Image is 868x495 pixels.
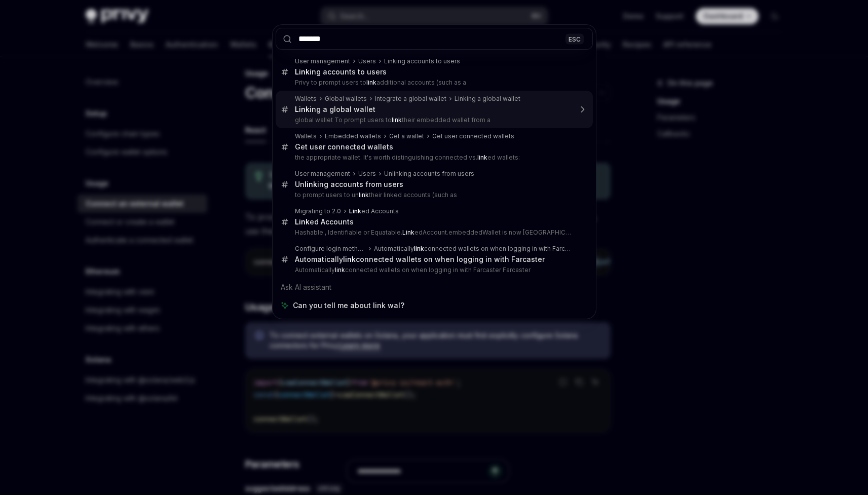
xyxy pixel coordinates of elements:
div: Ask AI assistant [276,278,593,296]
b: link [477,154,487,161]
div: ing a global wallet [295,105,375,114]
b: link [343,255,356,263]
b: link [335,266,345,274]
b: Link [295,67,310,76]
b: link [392,116,402,124]
div: ed Accounts [295,217,354,226]
div: User management [295,57,350,65]
p: Hashable , Identifiable or Equatable. edAccount.embeddedWallet is now [GEOGRAPHIC_DATA] [295,229,572,237]
div: Embedded wallets [325,132,381,140]
div: Global wallets [325,95,367,103]
b: Link [295,217,310,226]
div: Integrate a global wallet [375,95,446,103]
div: Automatically connected wallets on when logging in with Farcaster [295,255,545,264]
div: Configure login methods [295,245,366,253]
b: link [366,79,376,86]
div: Linking a global wallet [455,95,520,103]
div: ed Accounts [349,207,399,215]
div: Users [358,170,376,178]
b: Link [402,229,414,236]
p: to prompt users to un their linked accounts (such as [295,191,572,199]
div: Get user connected wallets [432,132,514,140]
p: Privy to prompt users to additional accounts (such as a [295,79,572,87]
b: Link [349,207,361,215]
div: Wallets [295,132,317,140]
div: Get a wallet [389,132,424,140]
div: ing accounts to users [295,67,387,77]
div: Users [358,57,376,65]
b: link [414,245,424,252]
div: Unlinking accounts from users [384,170,474,178]
p: the appropriate wallet. It's worth distinguishing connected vs. ed wallets: [295,154,572,162]
div: Migrating to 2.0 [295,207,341,215]
p: Automatically connected wallets on when logging in with Farcaster Farcaster [295,266,572,274]
span: Can you tell me about link wal? [293,300,404,311]
div: Get user connected wallets [295,142,393,151]
div: Automatically connected wallets on when logging in with Farcaster [374,245,571,253]
div: Wallets [295,95,317,103]
div: Un ing accounts from users [295,180,403,189]
div: ESC [565,33,584,44]
p: global wallet To prompt users to their embedded wallet from a [295,116,572,124]
div: User management [295,170,350,178]
div: Linking accounts to users [384,57,460,65]
b: link [359,191,369,199]
b: Link [295,105,310,113]
b: link [305,180,317,188]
